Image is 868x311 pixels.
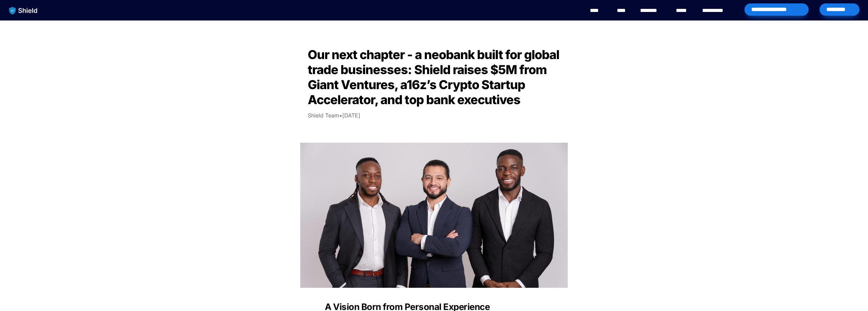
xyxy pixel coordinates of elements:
span: • [339,112,342,119]
span: Our next chapter - a neobank built for global trade businesses: Shield raises $5M from Giant Vent... [308,47,562,107]
span: Shield Team [308,112,339,119]
img: website logo [6,3,41,18]
span: [DATE] [342,112,360,119]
